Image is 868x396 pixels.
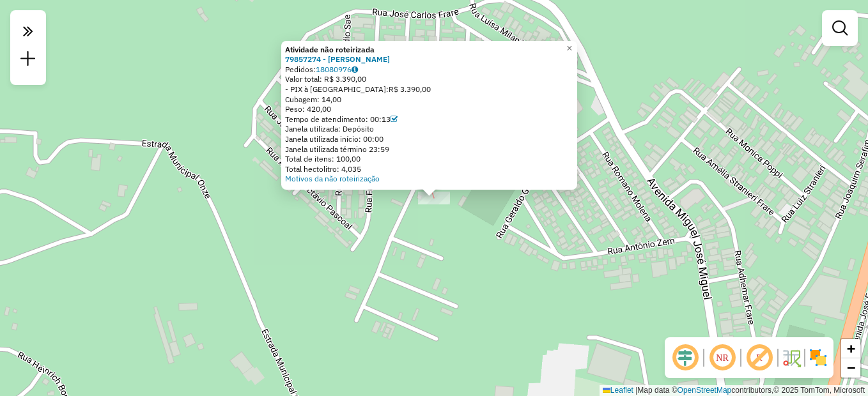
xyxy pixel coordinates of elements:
span: Ocultar deslocamento [670,342,701,373]
a: Leaflet [603,386,633,395]
span: + [847,340,855,356]
img: Fluxo de ruas [781,347,802,368]
div: Peso: 420,00 [285,104,573,114]
span: R$ 3.390,00 [389,84,431,94]
strong: Atividade não roteirizada [285,45,375,54]
i: Observações [352,66,358,73]
a: OpenStreetMap [678,386,732,395]
a: Zoom out [841,358,860,377]
div: - PIX à [GEOGRAPHIC_DATA]: [285,84,573,95]
span: × [566,43,572,54]
a: Exibir filtros [827,15,853,41]
div: Total hectolitro: 4,035 [285,164,573,174]
div: Janela utilizada início: 00:00 [285,134,573,144]
a: Close popup [562,41,577,56]
div: Pedidos: [285,65,573,75]
a: 79857274 - [PERSON_NAME] [285,54,390,64]
div: Atividade não roteirizada - GIRLENIO SANTOS FERRARI [418,192,450,204]
span: Ocultar NR [707,342,738,373]
div: Tempo de atendimento: 00:13 [285,114,573,125]
a: 18080976 [316,65,358,74]
a: Motivos da não roteirização [285,174,380,183]
div: Valor total: R$ 3.390,00 [285,74,573,84]
div: Janela utilizada: Depósito [285,124,573,134]
span: − [847,360,855,376]
em: Clique aqui para maximizar o painel [15,18,41,45]
img: Exibir/Ocultar setores [808,347,828,368]
a: Com service time [391,114,398,124]
span: | [635,386,637,395]
div: Janela utilizada término 23:59 [285,144,573,155]
span: Exibir rótulo [744,342,775,373]
a: Zoom in [841,339,860,358]
div: Cubagem: 14,00 [285,95,573,105]
a: Nova sessão e pesquisa [15,46,41,75]
div: Total de itens: 100,00 [285,154,573,164]
div: Map data © contributors,© 2025 TomTom, Microsoft [600,385,868,396]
